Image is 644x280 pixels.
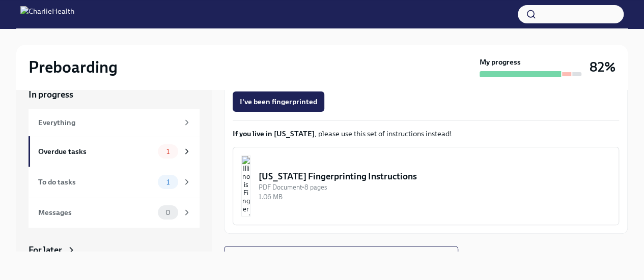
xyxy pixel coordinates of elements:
div: Overdue tasks [38,146,154,157]
a: Overdue tasks1 [29,136,200,167]
button: [US_STATE] Fingerprinting InstructionsPDF Document•8 pages1.06 MB [233,147,619,225]
a: For later [29,244,200,256]
div: For later [29,244,62,256]
div: 1.06 MB [259,192,610,202]
span: 0 [159,209,177,216]
span: 1 [160,178,176,186]
img: Illinois Fingerprinting Instructions [241,155,250,216]
div: PDF Document • 8 pages [259,182,610,192]
a: Messages0 [29,197,200,228]
h3: 82% [590,58,615,76]
p: , please use this set of instructions instead! [233,129,619,139]
strong: My progress [480,57,521,67]
a: Everything [29,109,200,136]
div: Everything [38,117,178,128]
h2: Preboarding [29,57,118,77]
span: 1 [160,148,176,155]
div: [US_STATE] Fingerprinting Instructions [259,170,610,182]
button: I've been fingerprinted [233,91,324,112]
div: Messages [38,207,154,218]
strong: If you live in [US_STATE] [233,129,315,138]
img: CharlieHealth [20,6,74,22]
button: Next task:Complete FBI Clearance Screening AFTER Fingerprinting [224,246,458,266]
div: To do tasks [38,176,154,188]
a: To do tasks1 [29,167,200,197]
a: In progress [29,88,200,101]
span: Next task : Complete FBI Clearance Screening AFTER Fingerprinting [233,251,450,261]
span: I've been fingerprinted [240,97,317,107]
